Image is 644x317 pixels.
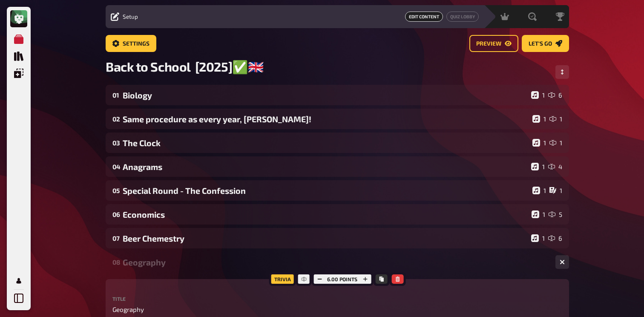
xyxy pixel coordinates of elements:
button: Copy [375,274,387,284]
a: Overlays [10,65,27,82]
div: Trivia [269,272,296,286]
div: 1 [531,234,545,242]
div: 08 [112,258,119,266]
div: 6.00 points [311,272,373,286]
div: Geography [123,257,549,267]
a: My Quizzes [10,31,27,48]
div: Anagrams [123,162,528,172]
div: Special Round - The Confession [123,186,529,196]
a: Quiz Library [10,48,27,65]
a: Edit Content [405,12,443,22]
div: 05 [112,187,119,194]
div: Beer Chemestry [123,233,528,243]
div: 07 [112,234,119,242]
span: Settings [123,41,149,47]
div: 4 [548,163,562,170]
div: 6 [548,234,562,242]
div: Economics [123,210,528,219]
span: Let's go [529,41,552,47]
div: 6 [548,91,562,99]
label: Title [112,296,562,301]
button: Change Order [555,65,569,79]
div: 03 [112,139,119,147]
div: 1 [531,163,545,170]
button: Settings [106,35,156,52]
a: Profile [10,272,27,289]
span: Preview [476,41,501,47]
button: Quiz Lobby [446,12,479,22]
div: 1 [532,115,546,123]
div: 1 [549,187,562,194]
div: Biology [123,90,528,100]
button: Preview [469,35,518,52]
div: 1 [532,139,546,147]
div: The Clock [123,138,529,148]
div: 02 [112,115,119,123]
button: Let's go [522,35,569,52]
div: 1 [532,210,545,218]
div: 1 [531,91,545,99]
div: 1 [549,115,562,123]
div: Same procedure as every year, [PERSON_NAME]! [123,114,529,124]
div: 5 [549,210,562,218]
div: 04 [112,163,119,170]
div: 1 [532,187,546,194]
span: Geography [112,305,144,314]
div: 01 [112,91,119,99]
div: 06 [112,210,119,218]
span: Setup [123,13,138,20]
span: Back to School [2025]✅​🇬🇧​ [106,59,263,75]
div: 1 [549,139,562,147]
